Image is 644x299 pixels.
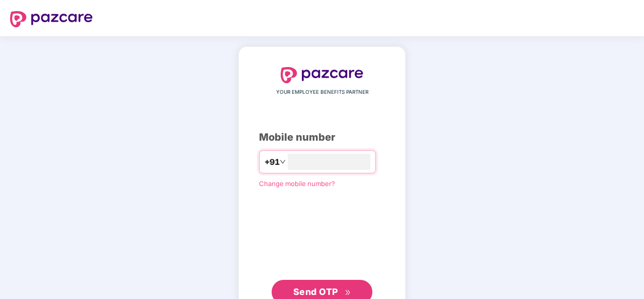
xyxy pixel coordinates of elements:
img: logo [281,67,363,83]
span: +91 [265,156,280,168]
img: logo [10,11,93,27]
span: double-right [345,289,351,296]
span: YOUR EMPLOYEE BENEFITS PARTNER [276,88,368,96]
span: Send OTP [293,286,338,297]
span: down [280,159,286,165]
a: Change mobile number? [259,180,335,188]
div: Mobile number [259,130,385,145]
